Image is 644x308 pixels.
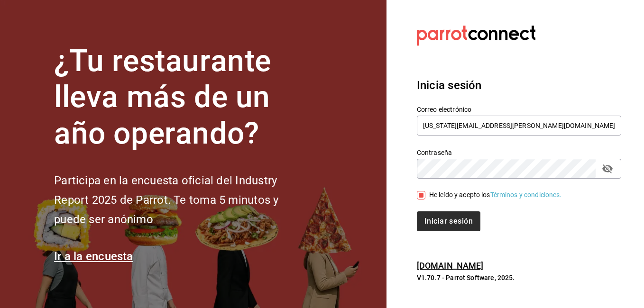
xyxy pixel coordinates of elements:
h3: Inicia sesión [417,77,621,94]
button: Iniciar sesión [417,211,480,231]
div: He leído y acepto los [429,190,562,200]
button: passwordField [599,161,616,177]
input: Ingresa tu correo electrónico [417,116,621,136]
h1: ¿Tu restaurante lleva más de un año operando? [54,43,310,152]
label: Contraseña [417,149,621,155]
label: Correo electrónico [417,106,621,112]
a: Términos y condiciones. [490,191,562,199]
a: [DOMAIN_NAME] [417,261,484,271]
p: V1.70.7 - Parrot Software, 2025. [417,273,621,282]
a: Ir a la encuesta [54,250,133,263]
h2: Participa en la encuesta oficial del Industry Report 2025 de Parrot. Te toma 5 minutos y puede se... [54,171,310,229]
